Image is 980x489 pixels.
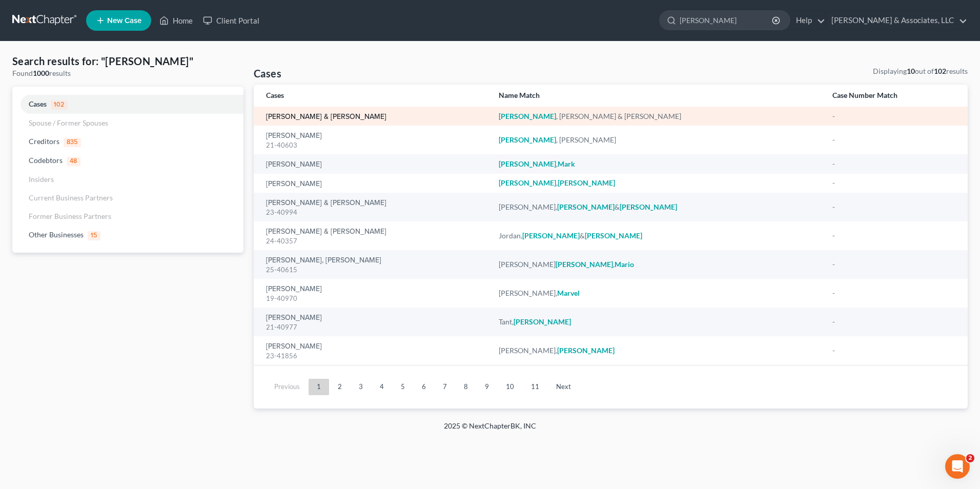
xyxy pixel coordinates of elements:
[254,66,281,80] h4: Cases
[832,231,955,241] div: -
[67,157,80,166] span: 48
[393,379,413,395] a: 5
[29,118,108,127] span: Spouse / Former Spouses
[824,85,968,107] th: Case Number Match
[514,317,571,326] em: [PERSON_NAME]
[934,67,946,75] strong: 102
[873,66,968,76] div: Displaying out of results
[29,137,59,146] span: Creditors
[499,112,556,120] em: [PERSON_NAME]
[557,346,615,355] em: [PERSON_NAME]
[832,259,955,270] div: -
[266,257,381,264] a: [PERSON_NAME], [PERSON_NAME]
[198,11,264,30] a: Client Portal
[29,193,113,202] span: Current Business Partners
[826,11,967,30] a: [PERSON_NAME] & Associates, LLC
[29,175,54,184] span: Insiders
[64,138,81,147] span: 835
[12,207,243,226] a: Former Business Partners
[966,454,974,462] span: 2
[29,156,63,165] span: Codebtors
[266,140,482,150] div: 21-40603
[266,351,482,361] div: 23-41856
[266,161,322,168] a: [PERSON_NAME]
[266,265,482,275] div: 25-40615
[499,345,816,356] div: [PERSON_NAME],
[414,379,434,395] a: 6
[499,135,556,144] em: [PERSON_NAME]
[435,379,455,395] a: 7
[556,260,613,269] em: [PERSON_NAME]
[499,259,816,270] div: [PERSON_NAME] ,
[266,132,322,139] a: [PERSON_NAME]
[29,99,47,108] span: Cases
[499,111,816,121] div: , [PERSON_NAME] & [PERSON_NAME]
[499,135,816,145] div: , [PERSON_NAME]
[266,322,482,332] div: 21-40977
[558,178,615,187] em: [PERSON_NAME]
[12,54,243,68] h4: Search results for: "[PERSON_NAME]"
[198,421,782,439] div: 2025 © NextChapterBK, INC
[266,314,322,321] a: [PERSON_NAME]
[620,202,677,211] em: [PERSON_NAME]
[12,189,243,207] a: Current Business Partners
[477,379,497,395] a: 9
[557,289,580,297] em: Marvel
[585,231,642,240] em: [PERSON_NAME]
[548,379,579,395] a: Next
[498,379,522,395] a: 10
[523,379,547,395] a: 11
[499,178,556,187] em: [PERSON_NAME]
[832,345,955,356] div: -
[491,85,824,107] th: Name Match
[309,379,329,395] a: 1
[266,228,386,235] a: [PERSON_NAME] & [PERSON_NAME]
[29,230,84,239] span: Other Businesses
[615,260,634,269] em: Mario
[557,202,615,211] em: [PERSON_NAME]
[33,69,49,77] strong: 1000
[51,100,68,110] span: 102
[832,202,955,212] div: -
[832,159,955,169] div: -
[558,159,575,168] em: Mark
[154,11,198,30] a: Home
[12,151,243,170] a: Codebtors48
[791,11,825,30] a: Help
[499,231,816,241] div: Jordan, &
[266,113,386,120] a: [PERSON_NAME] & [PERSON_NAME]
[372,379,392,395] a: 4
[499,317,816,327] div: Tant,
[351,379,371,395] a: 3
[266,208,482,217] div: 23-40994
[266,199,386,207] a: [PERSON_NAME] & [PERSON_NAME]
[907,67,915,75] strong: 10
[945,454,970,479] iframe: Intercom live chat
[832,111,955,121] div: -
[88,231,100,240] span: 15
[266,180,322,188] a: [PERSON_NAME]
[254,85,491,107] th: Cases
[266,343,322,350] a: [PERSON_NAME]
[522,231,580,240] em: [PERSON_NAME]
[12,226,243,244] a: Other Businesses15
[832,317,955,327] div: -
[499,178,816,188] div: ,
[499,159,556,168] em: [PERSON_NAME]
[12,114,243,132] a: Spouse / Former Spouses
[499,159,816,169] div: ,
[12,95,243,114] a: Cases102
[29,212,111,220] span: Former Business Partners
[832,178,955,188] div: -
[832,135,955,145] div: -
[499,202,816,212] div: [PERSON_NAME], &
[266,236,482,246] div: 24-40357
[266,286,322,293] a: [PERSON_NAME]
[330,379,350,395] a: 2
[456,379,476,395] a: 8
[12,68,243,78] div: Found results
[680,11,773,30] input: Search by name...
[499,288,816,298] div: [PERSON_NAME],
[12,132,243,151] a: Creditors835
[832,288,955,298] div: -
